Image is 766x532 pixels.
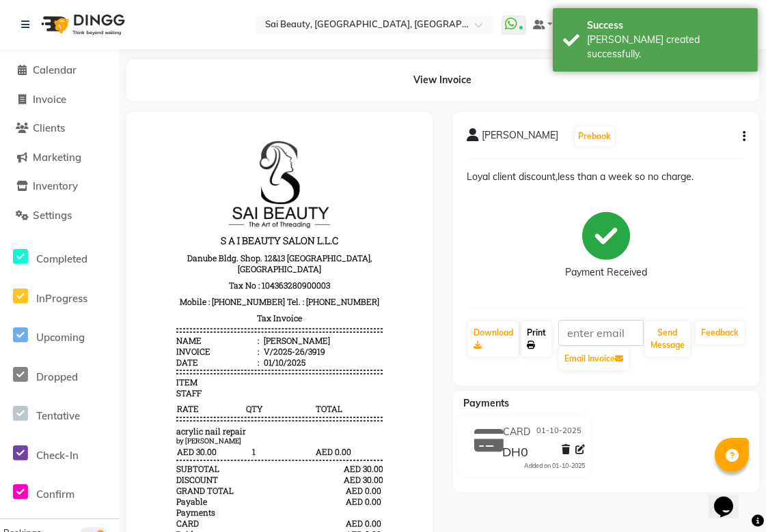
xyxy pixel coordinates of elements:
span: Upcoming [36,331,85,344]
span: [PERSON_NAME] [482,128,558,147]
p: Mobile : [PHONE_NUMBER] Tel. : [PHONE_NUMBER] [36,168,243,184]
a: Marketing [3,150,116,166]
span: Clients [33,121,65,134]
div: Paid [36,403,53,414]
span: Check-In [36,449,79,462]
div: View Invoice [126,59,759,101]
h3: S A I BEAUTY SALON L.L.C [36,106,243,124]
span: 01-10-2025 [536,425,582,439]
div: Name [36,209,119,220]
span: Confirm [36,488,74,501]
p: Tax No : 104363280900003 [36,151,243,168]
span: InProgress [36,292,87,305]
span: Tentative [36,409,80,422]
span: Dropped [36,370,78,383]
span: RATE [36,277,104,289]
div: [PERSON_NAME] [121,209,190,220]
button: Prebook [575,127,614,146]
a: Calendar [3,63,116,78]
div: Date [36,231,119,242]
div: Payments [36,381,75,392]
img: logo [35,5,128,44]
a: Download [468,321,519,357]
div: Invoice [36,220,119,231]
div: AED 30.00 [204,338,243,349]
button: Email Invoice [559,347,629,370]
div: GRAND TOTAL [36,359,94,370]
span: Marketing [33,151,81,164]
span: Ausha ban [128,447,170,458]
span: AED 0.00 [175,320,243,332]
span: CARD [36,392,59,403]
span: Inventory [33,179,78,192]
span: TOTAL [175,277,243,289]
a: Feedback [696,321,744,344]
span: : [118,209,119,220]
p: Loyal client discount,less than a week so no charge. [467,170,746,184]
p: Danube Bldg. Shop. 12&13 [GEOGRAPHIC_DATA], [GEOGRAPHIC_DATA] [36,124,243,151]
span: : [118,231,119,242]
span: STAFF [36,262,61,273]
span: Completed [36,252,87,265]
div: Added on 01-10-2025 [524,461,585,471]
div: AED 0.00 [204,403,243,414]
div: AED 0.00 [204,359,243,370]
div: AED 30.00 [204,349,243,359]
a: Settings [3,208,116,224]
div: SUBTOTAL [36,338,79,349]
div: Payment Received [565,266,647,280]
span: 1 [105,320,173,332]
b: Comment : Loyal client discount,less than a week so no charge. [36,467,243,488]
div: AED 0.00 [204,392,243,403]
div: Generated By : at [DATE] [36,447,243,458]
span: DH0 [502,444,528,463]
p: "Your satisfaction is our Happiness,, Thank you for visiting Sai Beauty Please Visit Again! [36,426,243,447]
div: V/2025-26/3919 [121,220,185,231]
span: Invoice [33,93,66,106]
div: Bill created successfully. [587,33,748,61]
span: Payments [463,397,509,409]
div: DISCOUNT [36,349,78,359]
a: Print [521,321,551,357]
img: file_1701850427301.JPG [88,11,191,104]
span: : [118,220,119,231]
span: CARD [503,425,530,439]
a: Inventory [3,179,116,194]
div: 01/10/2025 [121,231,165,242]
a: Invoice [3,92,116,108]
a: Clients [3,121,116,136]
div: Payable [36,370,67,381]
span: AED 30.00 [36,320,104,332]
input: enter email [558,320,644,346]
h3: Tax Invoice [36,184,243,201]
span: QTY [105,277,173,289]
iframe: chat widget [709,477,752,518]
div: AED 0.00 [204,370,243,381]
button: Send Message [645,321,690,357]
div: Success [587,18,748,33]
span: ITEM [36,251,57,262]
span: Calendar [33,63,77,76]
small: by [PERSON_NAME] [36,311,101,320]
span: acrylic nail repair [36,300,106,311]
span: Settings [33,209,72,222]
